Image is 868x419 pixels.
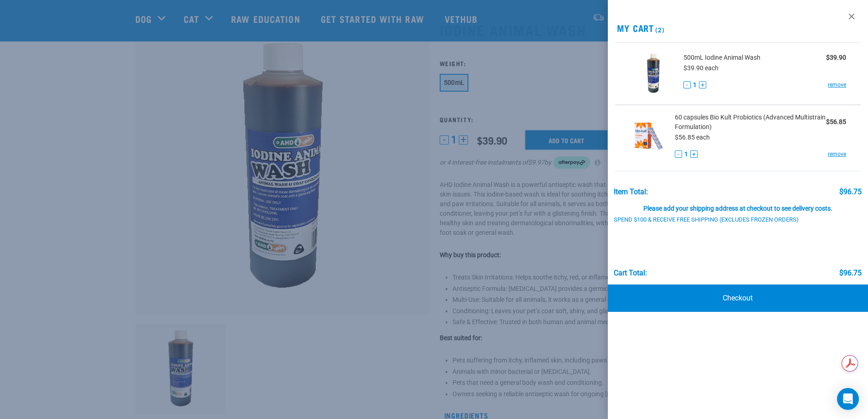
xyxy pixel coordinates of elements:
div: $96.75 [839,269,862,277]
strong: $39.90 [826,54,846,61]
span: (2) [654,28,664,31]
span: 1 [684,150,688,159]
img: Bio Kult Probiotics (Advanced Multistrain Formulation) [630,113,668,160]
div: Open Intercom Messenger [837,388,859,410]
div: Please add your shipping address at checkout to see delivery costs. [614,196,862,212]
div: Spend $100 & Receive Free Shipping (Excludes Frozen Orders) [614,217,810,223]
strong: $56.85 [826,118,846,125]
div: Cart total: [614,269,647,277]
button: - [675,150,682,158]
div: Item Total: [614,188,648,196]
img: Iodine Animal Wash [630,50,677,97]
div: $96.75 [839,188,862,196]
button: + [690,150,698,158]
span: 500mL Iodine Animal Wash [683,53,760,62]
a: remove [828,150,846,158]
span: 60 capsules Bio Kult Probiotics (Advanced Multistrain Formulation) [675,113,826,132]
button: - [683,81,691,88]
span: $39.90 each [683,64,719,72]
a: remove [828,81,846,89]
span: 1 [693,80,697,90]
span: $56.85 each [675,134,710,141]
button: + [699,81,706,88]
